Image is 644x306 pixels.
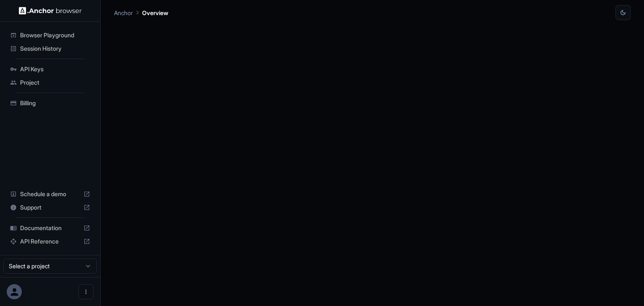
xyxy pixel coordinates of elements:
[20,44,90,53] span: Session History
[20,31,90,39] span: Browser Playground
[7,96,93,110] div: Billing
[7,76,93,89] div: Project
[7,221,93,235] div: Documentation
[114,8,133,17] p: Anchor
[7,201,93,214] div: Support
[7,235,93,248] div: API Reference
[20,65,90,73] span: API Keys
[20,78,90,87] span: Project
[20,237,80,246] span: API Reference
[142,8,168,17] p: Overview
[114,8,168,17] nav: breadcrumb
[20,224,80,232] span: Documentation
[20,203,80,212] span: Support
[19,7,82,15] img: Anchor Logo
[20,190,80,198] span: Schedule a demo
[78,284,93,299] button: Open menu
[7,42,93,55] div: Session History
[20,99,90,107] span: Billing
[7,29,93,42] div: Browser Playground
[7,62,93,76] div: API Keys
[7,187,93,201] div: Schedule a demo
